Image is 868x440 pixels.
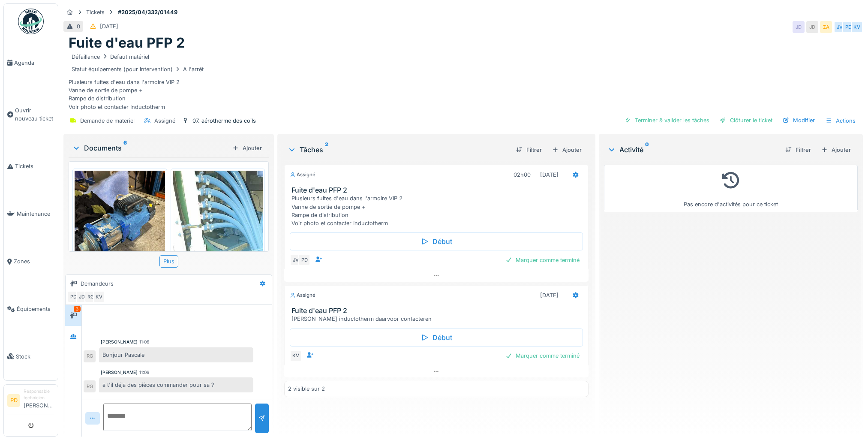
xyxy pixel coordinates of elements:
div: Statut équipements (pour intervention) A l'arrêt [72,65,204,73]
a: Stock [4,333,58,380]
div: Filtrer [782,144,814,156]
a: Zones [4,238,58,285]
div: 07. aérotherme des coils [192,117,256,125]
h3: Fuite d'eau PFP 2 [291,186,584,194]
strong: #2025/04/332/01449 [114,8,181,16]
div: JD [793,21,805,33]
div: Marquer comme terminé [502,254,583,266]
div: Marquer comme terminé [502,350,583,362]
div: Bonjour Pascale [99,347,253,362]
div: Clôturer le ticket [716,115,776,126]
span: Stock [16,353,54,361]
div: JV [290,254,302,266]
div: Actions [822,115,859,127]
div: PD [67,291,79,303]
div: Début [290,328,583,347]
div: Tickets [86,8,105,16]
div: Plusieurs fuites d'eau dans l'armoire VIP 2 Vanne de sortie de pompe + Rampe de distribution Voir... [291,194,584,227]
sup: 2 [325,145,328,155]
a: Équipements [4,285,58,333]
div: RG [84,380,96,392]
li: PD [7,394,20,407]
div: Filtrer [513,144,545,156]
img: 9n7vozgxj2fag1uazpl0mqwdq4va [75,171,165,291]
span: Zones [14,257,54,265]
div: Activité [607,145,778,155]
h3: Fuite d'eau PFP 2 [291,307,584,315]
div: Demandeurs [81,280,114,288]
a: Tickets [4,142,58,190]
li: [PERSON_NAME] [24,388,54,413]
div: JD [76,291,88,303]
div: 11:06 [139,369,149,376]
div: 0 [77,22,80,30]
img: Badge_color-CXgf-gQk.svg [18,9,44,34]
a: Maintenance [4,190,58,238]
div: RG [84,350,96,362]
div: [PERSON_NAME] [101,369,138,376]
span: Équipements [17,305,54,313]
div: KV [93,291,105,303]
div: ZA [820,21,832,33]
div: Défaillance Défaut matériel [72,53,149,61]
div: KV [851,21,863,33]
a: PD Responsable technicien[PERSON_NAME] [7,388,54,415]
a: Agenda [4,39,58,87]
div: Ajouter [818,144,854,156]
div: Plus [159,255,178,268]
div: [PERSON_NAME] inductotherm daarvoor contacteren [291,315,584,323]
img: b1x9jptx6ny1zo1vafxem1orrt7p [173,171,263,332]
div: Tâches [288,145,509,155]
sup: 6 [123,143,127,153]
div: Ajouter [549,144,585,156]
div: Plusieurs fuites d'eau dans l'armoire VIP 2 Vanne de sortie de pompe + Rampe de distribution Voir... [69,51,858,111]
sup: 0 [645,145,649,155]
span: Maintenance [17,210,54,218]
div: Modifier [779,115,818,126]
div: Début [290,232,583,250]
div: Responsable technicien [24,388,54,401]
div: Documents [72,143,229,153]
div: JV [834,21,846,33]
div: a t'il déja des pièces commander pour sa ? [99,377,253,392]
div: RG [84,291,96,303]
div: [PERSON_NAME] [101,339,138,345]
div: Pas encore d'activités pour ce ticket [610,169,852,208]
div: [DATE] [540,291,559,299]
span: Tickets [15,162,54,170]
div: Terminer & valider les tâches [621,115,713,126]
a: Ouvrir nouveau ticket [4,87,58,142]
div: [DATE] [540,171,559,179]
div: [DATE] [100,22,118,30]
div: 11:06 [139,339,149,345]
h1: Fuite d'eau PFP 2 [69,35,185,51]
div: PD [842,21,854,33]
div: JD [806,21,818,33]
div: Ajouter [229,142,265,154]
div: 2 visible sur 2 [288,385,325,393]
div: KV [290,350,302,362]
div: 3 [74,306,81,312]
div: Demande de materiel [80,117,135,125]
span: Ouvrir nouveau ticket [15,106,54,123]
div: 02h00 [514,171,531,179]
div: Assigné [290,171,315,178]
div: Assigné [154,117,175,125]
div: Assigné [290,292,315,299]
div: PD [298,254,310,266]
span: Agenda [14,59,54,67]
